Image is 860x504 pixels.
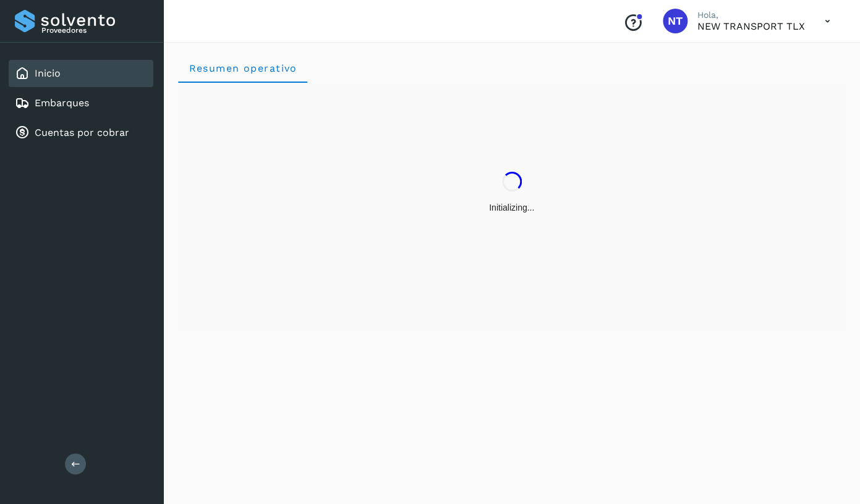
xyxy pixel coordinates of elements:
[41,26,148,35] p: Proveedores
[35,67,61,79] a: Inicio
[9,119,153,146] div: Cuentas por cobrar
[697,20,805,32] p: NEW TRANSPORT TLX
[35,127,129,138] a: Cuentas por cobrar
[35,97,89,109] a: Embarques
[9,60,153,87] div: Inicio
[697,10,805,20] p: Hola,
[9,90,153,117] div: Embarques
[188,62,297,74] span: Resumen operativo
